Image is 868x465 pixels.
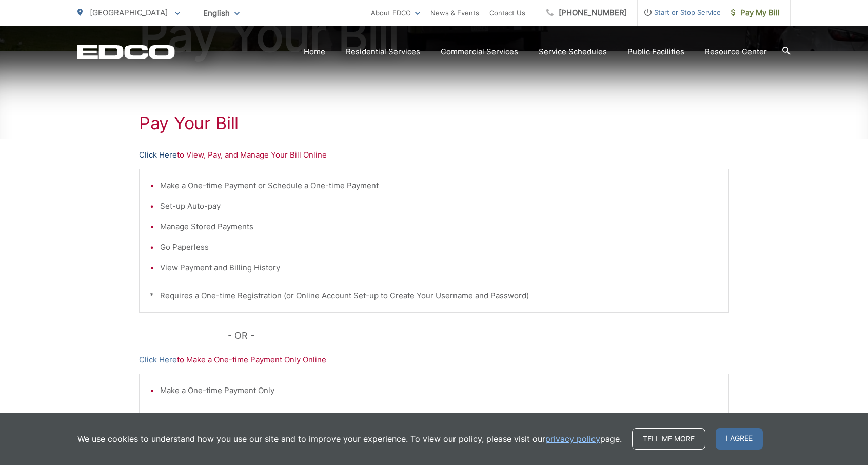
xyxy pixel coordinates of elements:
li: Go Paperless [160,241,718,254]
span: Pay My Bill [731,7,780,19]
p: - OR - [228,328,729,343]
a: EDCD logo. Return to the homepage. [77,45,175,59]
li: View Payment and Billing History [160,262,718,274]
span: [GEOGRAPHIC_DATA] [90,8,168,17]
a: Tell me more [632,428,705,450]
p: to Make a One-time Payment Only Online [139,354,729,366]
p: * DOES NOT Require a One-time Registration (or Online Account Set-up) [150,412,718,424]
a: Click Here [139,354,177,366]
p: to View, Pay, and Manage Your Bill Online [139,149,729,161]
span: English [195,4,247,22]
h1: Pay Your Bill [139,113,729,133]
li: Make a One-time Payment or Schedule a One-time Payment [160,180,718,192]
li: Manage Stored Payments [160,221,718,233]
li: Make a One-time Payment Only [160,384,718,397]
a: Home [304,46,325,58]
a: Residential Services [346,46,420,58]
a: News & Events [430,7,479,19]
a: Public Facilities [627,46,684,58]
p: We use cookies to understand how you use our site and to improve your experience. To view our pol... [77,433,622,445]
a: About EDCO [371,7,420,19]
p: * Requires a One-time Registration (or Online Account Set-up to Create Your Username and Password) [150,289,718,302]
a: Service Schedules [539,46,607,58]
a: Commercial Services [441,46,518,58]
li: Set-up Auto-pay [160,200,718,212]
a: Contact Us [489,7,525,19]
a: Click Here [139,149,177,161]
a: privacy policy [545,433,600,445]
a: Resource Center [705,46,767,58]
span: I agree [716,428,763,450]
